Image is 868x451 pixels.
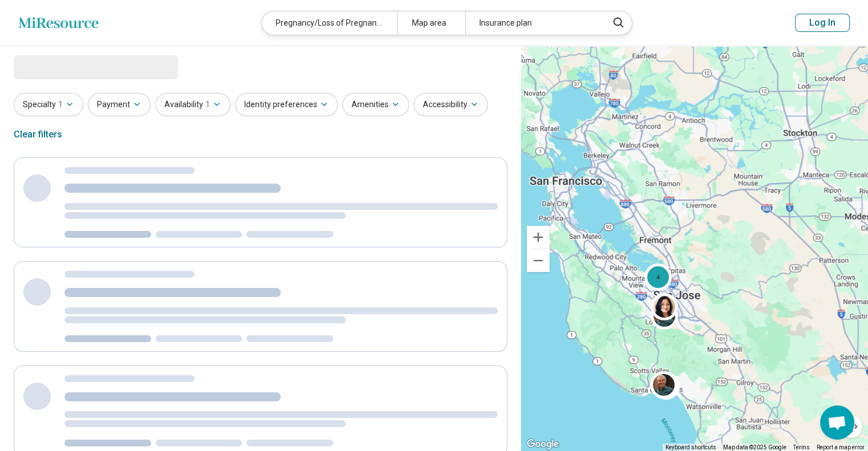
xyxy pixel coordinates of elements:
button: Accessibility [414,93,488,116]
a: Terms (opens in new tab) [793,444,810,450]
button: Specialty1 [14,93,83,116]
button: Zoom out [527,249,550,272]
button: Zoom in [527,226,550,249]
button: Amenities [342,93,409,116]
span: 1 [58,99,63,111]
div: Map area [397,11,465,35]
button: Log In [795,14,850,32]
div: Open chat [820,405,854,440]
a: Report a map error [817,444,865,450]
div: 4 [644,263,671,291]
button: Identity preferences [235,93,338,116]
div: Clear filters [14,121,62,148]
button: Payment [88,93,151,116]
div: Pregnancy/Loss of Pregnancy [262,11,397,35]
span: 1 [205,99,210,111]
div: Insurance plan [465,11,600,35]
span: Loading... [14,55,110,78]
button: Availability1 [155,93,231,116]
span: Map data ©2025 Google [723,444,786,450]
